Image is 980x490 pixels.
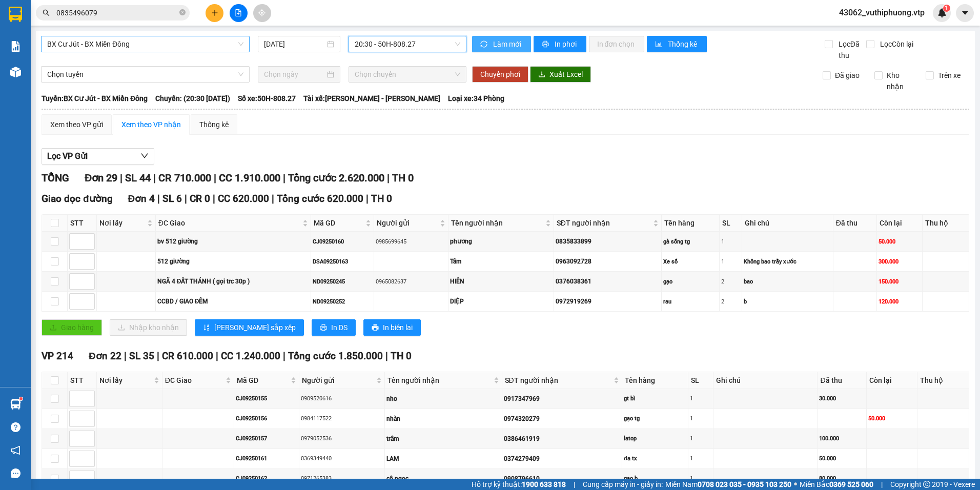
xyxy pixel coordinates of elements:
span: search [43,9,50,16]
div: Tâm [450,257,552,267]
div: CJ09250156 [236,414,297,423]
td: ND09250252 [311,292,374,312]
div: CJ09250160 [313,237,372,246]
span: caret-down [961,8,970,17]
th: Tên hàng [622,372,688,389]
span: TH 0 [391,350,412,362]
td: cô ngọc [385,469,502,489]
div: b [744,297,831,306]
strong: 1900 633 818 [522,480,566,488]
span: 20:30 - 50H-808.27 [355,36,461,52]
span: file-add [235,9,242,16]
span: CC 620.000 [218,193,269,205]
td: 0974320279 [502,409,622,429]
div: DIỆP [450,297,552,307]
div: gt bì [624,394,686,403]
button: printerIn DS [312,319,356,336]
div: gạo [663,277,718,286]
span: 1 [945,5,948,12]
span: Miền Nam [665,479,791,490]
div: bv 512 giường [157,237,309,247]
span: Mã GD [314,217,363,229]
div: 2 [721,297,740,306]
span: Miền Bắc [800,479,873,490]
span: Chuyến: (20:30 [DATE]) [155,93,230,104]
span: Chọn chuyến [355,67,461,82]
span: | [366,193,369,205]
div: 1 [690,434,711,443]
th: SL [688,372,713,389]
span: close-circle [179,8,186,18]
span: Tổng cước 2.620.000 [288,172,384,184]
div: đa tx [624,454,686,463]
td: CJ09250162 [234,469,299,489]
span: down [140,152,149,160]
td: 0376038361 [554,272,662,292]
div: CJ09250155 [236,394,297,403]
span: | [213,193,215,205]
div: 0909520616 [301,394,383,403]
div: nhàn [386,414,500,424]
strong: 0369 525 060 [829,480,873,488]
div: LAM [386,454,500,464]
div: CJ09250162 [236,474,297,483]
td: DIỆP [448,292,554,312]
input: Chọn ngày [264,69,324,80]
span: Số xe: 50H-808.27 [238,93,296,104]
div: 0971265383 [301,474,383,483]
span: sync [480,40,489,49]
div: CCBD / GIAO ĐÊM [157,297,309,307]
span: Lọc Còn lại [876,38,915,50]
span: VP 214 [42,350,73,362]
span: SL 35 [129,350,154,362]
button: In đơn chọn [589,36,645,52]
span: sort-ascending [203,324,210,332]
span: BX Cư Jút - BX Miền Đông [47,36,243,52]
td: HIÊN [448,272,554,292]
div: 0374279409 [504,454,620,464]
span: Giao dọc đường [42,193,113,205]
span: | [124,350,127,362]
td: nhàn [385,409,502,429]
div: 1 [690,414,711,423]
span: Mã GD [237,375,288,386]
span: | [387,172,390,184]
span: close-circle [179,9,186,15]
div: 50.000 [819,454,865,463]
td: ND09250245 [311,272,374,292]
div: trâm [386,434,500,444]
div: nho [386,394,500,404]
input: 13/09/2025 [264,38,324,50]
span: TH 0 [392,172,414,184]
div: Xe số [663,257,718,266]
td: CJ09250157 [234,429,299,449]
span: SĐT người nhận [505,375,611,386]
span: Loại xe: 34 Phòng [448,93,504,104]
span: printer [542,40,550,49]
div: 0908796610 [504,474,620,484]
div: latop [624,434,686,443]
div: gà sống tg [663,237,718,246]
button: bar-chartThống kê [647,36,707,52]
span: message [11,468,21,478]
th: STT [68,215,97,232]
span: TỔNG [42,172,69,184]
span: printer [372,324,379,332]
div: Không bao trầy xước [744,257,831,266]
td: LAM [385,449,502,469]
span: ĐC Giao [165,375,224,386]
input: Tìm tên, số ĐT hoặc mã đơn [56,7,177,18]
span: aim [258,9,266,16]
th: STT [68,372,97,389]
span: Người gửi [377,217,438,229]
span: In DS [331,322,348,333]
span: | [214,172,216,184]
td: Tâm [448,252,554,272]
span: Thống kê [668,38,699,50]
button: downloadXuất Excel [530,66,591,83]
th: Thu hộ [917,372,969,389]
span: TH 0 [371,193,392,205]
div: 1 [690,454,711,463]
button: plus [206,4,223,22]
span: Lọc Đã thu [834,38,866,61]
